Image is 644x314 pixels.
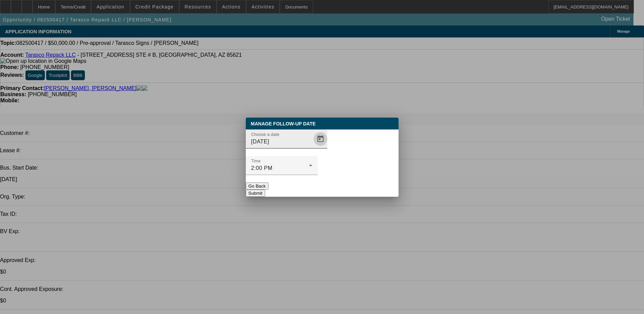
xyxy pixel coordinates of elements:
[251,159,261,163] mat-label: Time
[246,182,269,190] button: Go Back
[251,121,316,126] span: Manage Follow-Up Date
[314,132,327,146] button: Open calendar
[251,132,279,137] mat-label: Choose a date
[251,165,273,171] span: 2:00 PM
[246,190,265,197] button: Submit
